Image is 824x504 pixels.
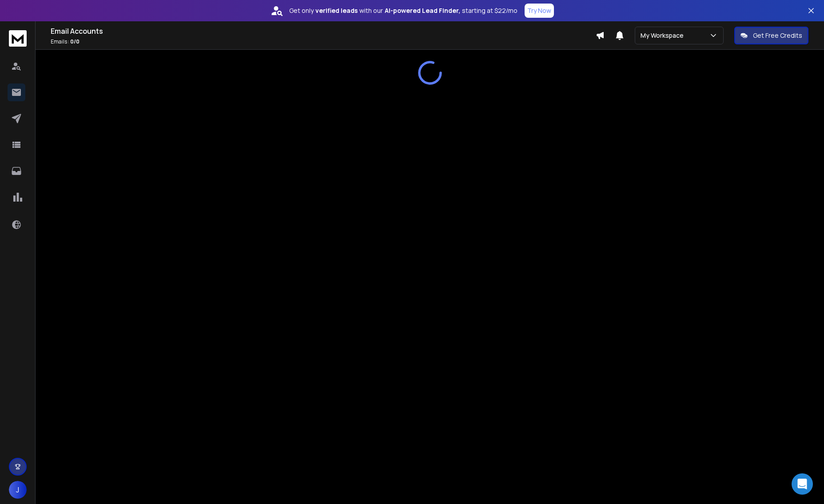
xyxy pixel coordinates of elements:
[9,481,27,499] button: J
[792,473,813,495] div: Open Intercom Messenger
[385,6,460,15] strong: AI-powered Lead Finder,
[753,31,802,40] p: Get Free Credits
[289,6,517,15] p: Get only with our starting at $22/mo
[525,4,554,18] button: Try Now
[51,26,596,36] h1: Email Accounts
[70,38,80,45] span: 0 / 0
[527,6,551,15] p: Try Now
[9,30,27,47] img: logo
[641,31,687,40] p: My Workspace
[51,38,596,45] p: Emails :
[315,6,358,15] strong: verified leads
[734,27,808,44] button: Get Free Credits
